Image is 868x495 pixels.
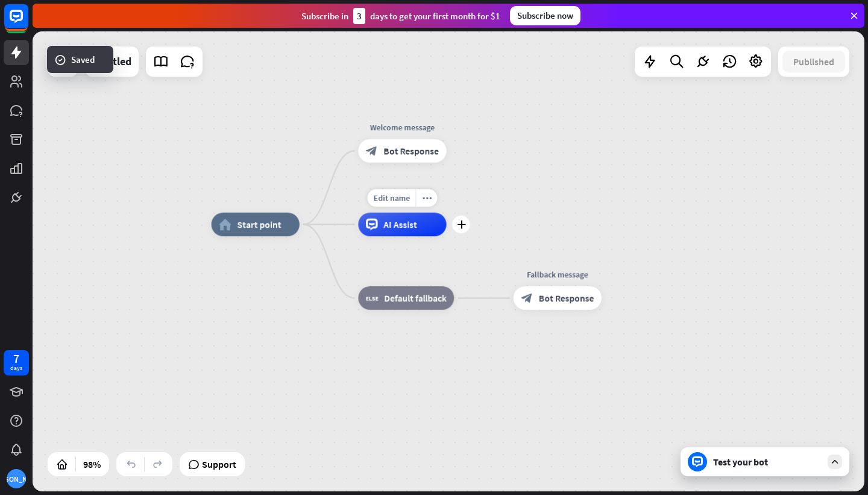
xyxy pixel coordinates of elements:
span: Bot Response [539,292,594,304]
span: Start point [237,219,281,231]
button: Open LiveChat chat widget [10,5,46,41]
span: Edit name [373,193,409,203]
i: block_bot_response [521,292,533,304]
a: 7 days [4,350,29,375]
i: block_bot_response [366,145,378,157]
div: 7 [13,353,19,364]
i: home_2 [219,219,231,231]
i: block_fallback [366,292,378,304]
span: Default fallback [384,292,446,304]
div: Subscribe in days to get your first month for $1 [301,8,500,24]
span: Bot Response [383,145,439,157]
div: [PERSON_NAME] [7,469,26,488]
div: Untitled [92,46,131,77]
i: more_horiz [422,194,432,203]
div: days [10,364,22,372]
span: Support [202,455,236,474]
div: Welcome message [350,121,456,133]
div: 3 [353,8,365,24]
i: plus [457,220,466,229]
div: 98% [80,455,104,474]
span: Saved [71,53,95,66]
i: success [54,54,66,66]
div: Fallback message [505,269,611,281]
span: AI Assist [383,219,417,231]
div: Subscribe now [510,6,580,25]
button: Published [782,51,845,72]
div: Test your bot [713,456,822,468]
